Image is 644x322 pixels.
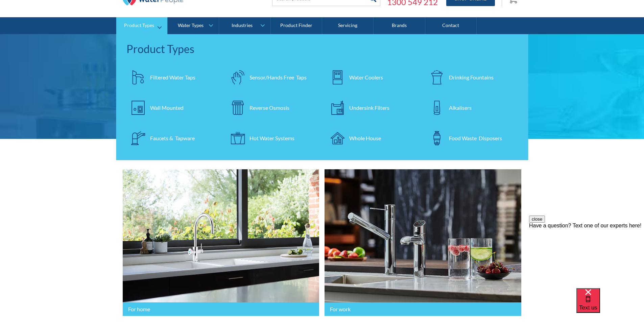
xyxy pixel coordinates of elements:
[150,73,195,81] div: Filtered Water Taps
[349,73,383,81] div: Water Coolers
[126,41,518,57] div: Product Types
[249,104,289,112] div: Reverse Osmosis
[322,17,374,34] a: Servicing
[326,126,419,150] a: Whole House
[126,66,219,89] a: Filtered Water Taps
[219,17,270,34] a: Industries
[178,23,204,28] div: Water Types
[124,23,154,28] div: Product Types
[326,96,419,120] a: Undersink Filters
[374,17,425,34] a: Brands
[126,126,219,150] a: Faucets & Tapware
[425,126,518,150] a: Food Waste Disposers
[271,17,322,34] a: Product Finder
[150,134,195,142] div: Faucets & Tapware
[226,66,319,89] a: Sensor/Hands Free Taps
[449,134,502,142] div: Food Waste Disposers
[326,66,419,89] a: Water Coolers
[449,104,472,112] div: Alkalisers
[226,126,319,150] a: Hot Water Systems
[232,23,253,28] div: Industries
[425,66,518,89] a: Drinking Fountains
[249,73,307,81] div: Sensor/Hands Free Taps
[349,134,381,142] div: Whole House
[126,96,219,120] a: Wall Mounted
[116,34,528,160] nav: Product Types
[168,17,219,34] a: Water Types
[576,288,644,322] iframe: podium webchat widget bubble
[529,216,644,297] iframe: podium webchat widget prompt
[349,104,389,112] div: Undersink Filters
[249,134,294,142] div: Hot Water Systems
[150,104,184,112] div: Wall Mounted
[226,96,319,120] a: Reverse Osmosis
[449,73,494,81] div: Drinking Fountains
[116,17,167,34] a: Product Types
[425,96,518,120] a: Alkalisers
[425,17,477,34] a: Contact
